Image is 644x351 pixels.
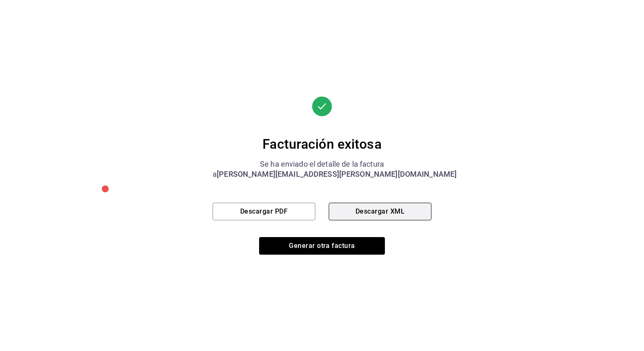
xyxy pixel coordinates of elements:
span: [PERSON_NAME][EMAIL_ADDRESS][PERSON_NAME][DOMAIN_NAME] [217,170,457,178]
button: Generar otra factura [259,237,385,255]
button: Descargar XML [329,203,431,220]
button: Descargar PDF [213,203,315,220]
div: a [213,169,431,179]
div: Facturación exitosa [213,136,431,152]
div: Se ha enviado el detalle de la factura [213,159,431,169]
